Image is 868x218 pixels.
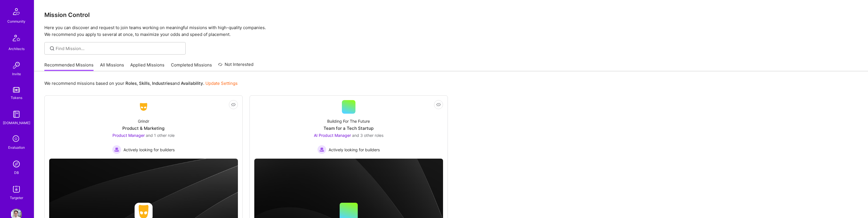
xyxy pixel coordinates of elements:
a: Not Interested [218,61,253,71]
a: Building For The FutureTeam for a Tech StartupAI Product Manager and 3 other rolesActively lookin... [254,100,443,154]
div: Product & Marketing [122,125,164,131]
img: tokens [13,87,20,92]
b: Industries [152,81,172,86]
span: and 3 other roles [352,133,383,138]
p: Here you can discover and request to join teams working on meaningful missions with high-quality ... [44,24,858,38]
p: We recommend missions based on your , , and . [44,80,238,86]
i: icon EyeClosed [231,102,236,107]
a: Update Settings [205,81,238,86]
img: Company Logo [137,102,150,112]
div: Building For The Future [327,118,370,124]
img: guide book [11,109,22,120]
b: Roles [125,81,137,86]
div: Invite [12,71,21,77]
i: icon SelectionTeam [11,134,22,144]
div: DB [14,170,19,176]
div: Evaluation [8,144,25,150]
span: Actively looking for builders [329,147,380,153]
span: Product Manager [112,133,145,138]
img: Admin Search [11,158,22,170]
div: Grindr [138,118,149,124]
a: Applied Missions [130,62,164,71]
div: Architects [8,46,25,52]
img: Invite [11,60,22,71]
a: Company LogoGrindrProduct & MarketingProduct Manager and 1 other roleActively looking for builder... [49,100,238,154]
div: Community [7,18,25,24]
img: Actively looking for builders [317,145,326,154]
a: All Missions [100,62,124,71]
div: Team for a Tech Startup [324,125,374,131]
span: Actively looking for builders [123,147,175,153]
img: Architects [10,32,23,46]
b: Skills [139,81,150,86]
img: Skill Targeter [11,184,22,195]
img: Actively looking for builders [112,145,121,154]
a: Completed Missions [171,62,212,71]
input: Find Mission... [56,46,181,51]
img: Community [10,5,23,18]
i: icon EyeClosed [436,102,441,107]
a: Recommended Missions [44,62,94,71]
div: [DOMAIN_NAME] [3,120,30,126]
span: and 1 other role [146,133,175,138]
i: icon SearchGrey [49,45,55,52]
div: Tokens [11,95,22,101]
h3: Mission Control [44,11,858,18]
span: AI Product Manager [314,133,351,138]
div: Targeter [10,195,23,201]
b: Availability [181,81,203,86]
